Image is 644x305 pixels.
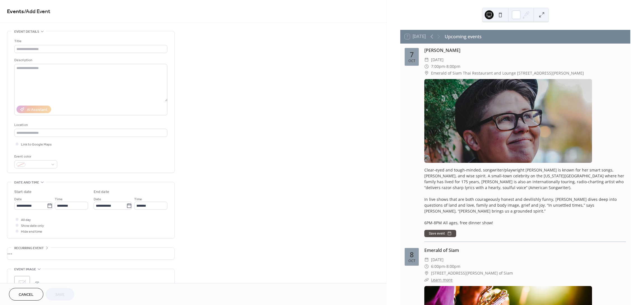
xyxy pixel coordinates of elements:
[14,57,166,63] div: Description
[424,263,429,270] div: ​
[14,189,32,195] div: Start date
[445,263,446,270] span: -
[14,180,39,185] span: Date and time
[24,6,50,17] span: / Add Event
[424,47,626,54] div: [PERSON_NAME]
[408,259,415,263] div: Oct
[424,247,459,253] a: Emerald of Siam
[445,33,482,40] div: Upcoming events
[14,245,44,251] span: Recurring event
[446,263,460,270] span: 8:00pm
[424,63,429,70] div: ​
[14,276,30,292] div: ;
[134,196,142,202] span: Time
[7,248,174,259] div: •••
[408,59,415,63] div: Oct
[14,122,166,128] div: Location
[14,196,22,202] span: Date
[21,223,44,229] span: Show date only
[14,29,39,35] span: Event details
[410,51,414,58] div: 7
[431,263,445,270] span: 6:00pm
[424,256,429,263] div: ​
[431,70,584,77] span: Emerald of Siam Thai Restaurant and Lounge [STREET_ADDRESS][PERSON_NAME]
[19,292,34,298] span: Cancel
[21,142,52,147] span: Link to Google Maps
[410,251,414,258] div: 8
[431,256,444,263] span: [DATE]
[424,70,429,77] div: ​
[445,63,446,70] span: -
[424,56,429,63] div: ​
[55,196,63,202] span: Time
[424,167,626,226] div: Clear-eyed and tough-minded, songwriter/playwright [PERSON_NAME] is known for her smart songs, [P...
[7,6,24,17] a: Events
[424,270,429,277] div: ​
[21,217,31,223] span: All day
[431,56,444,63] span: [DATE]
[9,288,43,301] button: Cancel
[424,277,429,283] div: ​
[21,229,42,235] span: Hide end time
[94,189,109,195] div: End date
[431,277,453,282] a: Learn more
[14,266,36,272] span: Event image
[424,230,456,237] button: Save event
[94,196,101,202] span: Date
[14,38,166,44] div: Title
[446,63,460,70] span: 8:00pm
[431,270,513,277] span: [STREET_ADDRESS][PERSON_NAME] of Siam
[431,63,445,70] span: 7:00pm
[14,154,56,159] div: Event color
